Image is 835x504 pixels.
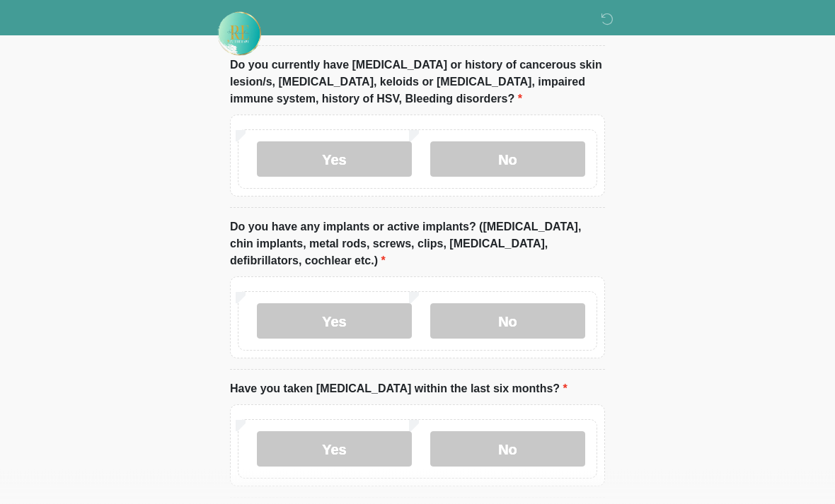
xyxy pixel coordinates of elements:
[430,432,585,467] label: No
[257,304,412,339] label: Yes
[430,304,585,339] label: No
[230,381,568,398] label: Have you taken [MEDICAL_DATA] within the last six months?
[230,57,605,108] label: Do you currently have [MEDICAL_DATA] or history of cancerous skin lesion/s, [MEDICAL_DATA], keloi...
[257,432,412,467] label: Yes
[230,219,605,270] label: Do you have any implants or active implants? ([MEDICAL_DATA], chin implants, metal rods, screws, ...
[216,11,263,57] img: Rehydrate Aesthetics & Wellness Logo
[430,142,585,177] label: No
[257,142,412,177] label: Yes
